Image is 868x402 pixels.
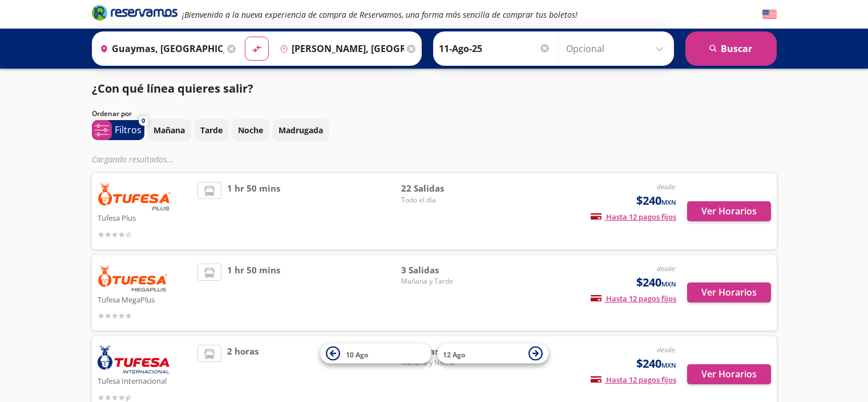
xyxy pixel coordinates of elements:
[272,119,329,141] button: Madrugada
[98,345,170,373] img: Tufesa Internacional
[194,119,229,141] button: Tarde
[636,192,676,209] span: $240
[401,182,481,195] span: 22 Salidas
[687,201,771,221] button: Ver Horarios
[227,182,280,241] span: 1 hr 50 mins
[661,361,676,369] small: MXN
[147,119,191,141] button: Mañana
[278,124,323,136] p: Madrugada
[591,293,676,304] span: Hasta 12 pagos fijos
[657,182,676,192] em: desde:
[636,274,676,291] span: $240
[437,344,548,364] button: 12 Ago
[154,124,185,136] p: Mañana
[98,292,192,306] p: Tufesa MegaPlus
[98,182,172,210] img: Tufesa Plus
[92,4,177,21] i: Brand Logo
[142,116,145,126] span: 0
[232,119,269,141] button: Noche
[92,120,144,140] button: 0Filtros
[443,349,465,359] span: 12 Ago
[95,34,224,63] input: Buscar Origen
[439,34,551,63] input: Elegir Fecha
[661,198,676,206] small: MXN
[92,80,253,97] p: ¿Con qué línea quieres salir?
[591,212,676,222] span: Hasta 12 pagos fijos
[182,9,578,20] em: ¡Bienvenido a la nueva experiencia de compra de Reservamos, una forma más sencilla de comprar tus...
[591,375,676,385] span: Hasta 12 pagos fijos
[762,7,777,22] button: English
[636,355,676,372] span: $240
[685,31,777,66] button: Buscar
[227,264,280,323] span: 1 hr 50 mins
[346,349,368,359] span: 10 Ago
[200,124,223,136] p: Tarde
[687,364,771,384] button: Ver Horarios
[92,109,132,119] p: Ordenar por
[566,34,668,63] input: Opcional
[238,124,263,136] p: Noche
[115,123,142,137] p: Filtros
[275,34,404,63] input: Buscar Destino
[687,282,771,303] button: Ver Horarios
[98,264,168,292] img: Tufesa MegaPlus
[92,154,173,165] em: Cargando resultados ...
[661,280,676,288] small: MXN
[92,4,177,25] a: Brand Logo
[401,195,481,205] span: Todo el día
[320,344,431,364] button: 10 Ago
[98,210,192,224] p: Tufesa Plus
[401,276,481,286] span: Mañana y Tarde
[657,264,676,273] em: desde:
[98,373,192,387] p: Tufesa Internacional
[657,345,676,355] em: desde:
[401,264,481,277] span: 3 Salidas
